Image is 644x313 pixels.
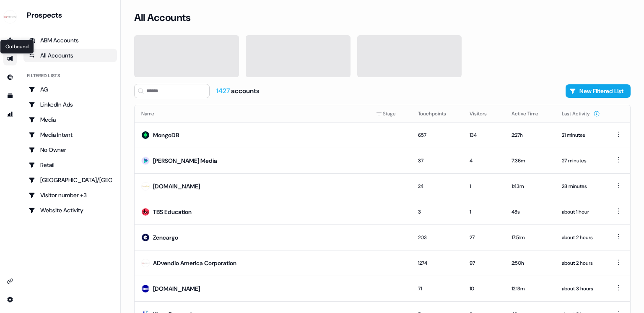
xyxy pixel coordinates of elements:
div: 27 minutes [562,156,600,165]
div: 27 [470,233,498,242]
div: TBS Education [153,208,192,216]
a: Go to LinkedIn Ads [23,98,117,111]
div: Website Activity [29,206,112,214]
a: Go to No Owner [23,143,117,156]
div: 10 [470,284,498,293]
div: 71 [418,284,456,293]
div: AG [29,85,112,94]
a: Go to Media Intent [23,128,117,141]
div: 1274 [418,259,456,267]
div: 657 [418,131,456,139]
div: [PERSON_NAME] Media [153,156,217,165]
button: Touchpoints [418,106,456,121]
div: about 1 hour [562,208,600,216]
button: Last Activity [562,106,600,121]
div: 4 [470,156,498,165]
a: Go to integrations [3,274,17,288]
a: Go to outbound experience [3,52,17,65]
div: [DOMAIN_NAME] [153,182,200,190]
div: All Accounts [29,51,112,60]
a: Go to Website Activity [23,203,117,217]
div: Zencargo [153,233,178,242]
div: 203 [418,233,456,242]
a: Go to Inbound [3,70,17,84]
a: Go to AG [23,83,117,96]
div: Visitor number +3 [29,191,112,199]
div: Media [29,115,112,124]
a: Go to USA/Canada [23,173,117,187]
div: 7:36m [512,156,548,165]
div: 134 [470,131,498,139]
div: 2:27h [512,131,548,139]
button: Active Time [512,106,548,121]
a: Go to templates [3,89,17,102]
div: 3 [418,208,456,216]
div: 1 [470,182,498,190]
div: 17:51m [512,233,548,242]
a: Go to Media [23,113,117,126]
div: Retail [29,161,112,169]
a: Go to Retail [23,158,117,172]
div: ABM Accounts [29,36,112,44]
div: Prospects [27,10,117,20]
a: Go to integrations [3,293,17,306]
div: 12:13m [512,284,548,293]
div: Stage [376,110,405,118]
div: 2:50h [512,259,548,267]
div: MongoDB [153,131,179,139]
div: accounts [216,86,260,96]
div: 97 [470,259,498,267]
div: 1 [470,208,498,216]
h3: All Accounts [134,11,190,24]
a: Go to Visitor number +3 [23,188,117,202]
div: [DOMAIN_NAME] [153,284,200,293]
div: 28 minutes [562,182,600,190]
a: All accounts [23,49,117,62]
div: 1:43m [512,182,548,190]
div: about 3 hours [562,284,600,293]
th: Name [135,105,369,122]
div: 48s [512,208,548,216]
div: No Owner [29,146,112,154]
div: about 2 hours [562,233,600,242]
button: New Filtered List [566,84,631,98]
div: ADvendio America Corporation [153,259,236,267]
div: [GEOGRAPHIC_DATA]/[GEOGRAPHIC_DATA] [29,176,112,184]
div: 24 [418,182,456,190]
span: 1427 [216,86,231,95]
a: ABM Accounts [23,34,117,47]
button: Visitors [470,106,497,121]
div: about 2 hours [562,259,600,267]
a: Go to prospects [3,34,17,47]
div: Media Intent [29,130,112,139]
div: 37 [418,156,456,165]
div: 21 minutes [562,131,600,139]
div: LinkedIn Ads [29,100,112,109]
a: Go to attribution [3,107,17,121]
div: Filtered lists [27,72,60,79]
